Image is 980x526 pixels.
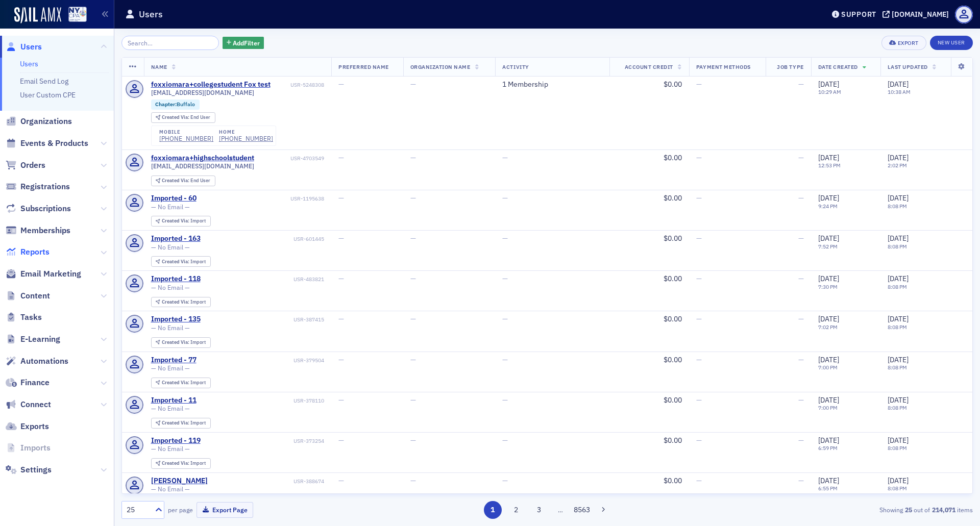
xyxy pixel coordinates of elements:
[151,436,201,445] div: Imported - 119
[888,274,909,283] span: [DATE]
[892,10,949,19] div: [DOMAIN_NAME]
[151,256,211,267] div: Created Via: Import
[272,82,324,88] div: USR-5248308
[898,40,919,46] div: Export
[162,340,206,345] div: Import
[818,404,838,411] time: 7:00 PM
[151,154,254,163] a: foxxiomara+highschoolstudent
[6,246,50,258] a: Reports
[202,438,324,444] div: USR-373254
[484,501,502,519] button: 1
[20,312,42,323] span: Tasks
[197,502,253,518] button: Export Page
[162,298,190,305] span: Created Via :
[818,395,839,405] span: [DATE]
[151,80,271,89] div: foxxiomara+collegestudent Fox test
[696,193,702,203] span: —
[883,11,952,18] button: [DOMAIN_NAME]
[151,324,190,332] span: — No Email —
[121,36,219,50] input: Search…
[20,181,70,192] span: Registrations
[818,63,858,70] span: Date Created
[6,203,71,214] a: Subscriptions
[162,114,190,120] span: Created Via :
[696,153,702,162] span: —
[818,283,838,290] time: 7:30 PM
[20,268,81,280] span: Email Marketing
[777,63,803,70] span: Job Type
[798,436,804,445] span: —
[233,38,260,47] span: Add Filter
[888,404,907,411] time: 8:08 PM
[151,176,215,186] div: Created Via: End User
[20,160,45,171] span: Orders
[502,153,508,162] span: —
[159,135,213,142] a: [PHONE_NUMBER]
[20,464,52,475] span: Settings
[664,153,682,162] span: $0.00
[6,225,70,236] a: Memberships
[209,478,324,485] div: USR-388674
[696,274,702,283] span: —
[14,7,61,23] a: SailAMX
[410,314,416,323] span: —
[410,395,416,405] span: —
[198,357,324,364] div: USR-379504
[20,421,49,432] span: Exports
[61,7,87,24] a: View Homepage
[664,476,682,485] span: $0.00
[625,63,673,70] span: Account Credit
[162,218,206,224] div: Import
[20,377,50,388] span: Finance
[6,399,51,410] a: Connect
[198,397,324,404] div: USR-378110
[930,36,973,50] a: New User
[903,505,914,514] strong: 25
[151,364,190,372] span: — No Email —
[841,10,876,19] div: Support
[151,396,197,405] a: Imported - 11
[502,80,548,89] a: 1 Membership
[664,193,682,203] span: $0.00
[151,378,211,388] div: Created Via: Import
[818,323,838,331] time: 7:02 PM
[410,436,416,445] span: —
[6,312,42,323] a: Tasks
[696,80,702,89] span: —
[202,236,324,242] div: USR-601445
[818,80,839,89] span: [DATE]
[502,274,508,283] span: —
[151,99,200,110] div: Chapter:
[6,377,50,388] a: Finance
[151,337,211,348] div: Created Via: Import
[664,234,682,243] span: $0.00
[6,268,81,280] a: Email Marketing
[664,80,682,89] span: $0.00
[888,485,907,492] time: 8:08 PM
[256,155,324,162] div: USR-4703549
[888,63,927,70] span: Last Updated
[20,356,68,367] span: Automations
[818,203,838,210] time: 9:24 PM
[410,80,416,89] span: —
[573,501,591,519] button: 8563
[410,193,416,203] span: —
[338,153,344,162] span: —
[202,276,324,283] div: USR-483821
[68,7,87,22] img: SailAMX
[162,460,190,466] span: Created Via :
[151,112,215,123] div: Created Via: End User
[888,476,909,485] span: [DATE]
[410,476,416,485] span: —
[20,59,38,68] a: Users
[818,476,839,485] span: [DATE]
[20,334,60,345] span: E-Learning
[696,234,702,243] span: —
[798,80,804,89] span: —
[6,41,42,53] a: Users
[151,194,197,203] div: Imported - 60
[20,41,42,53] span: Users
[888,80,909,89] span: [DATE]
[20,90,76,99] a: User Custom CPE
